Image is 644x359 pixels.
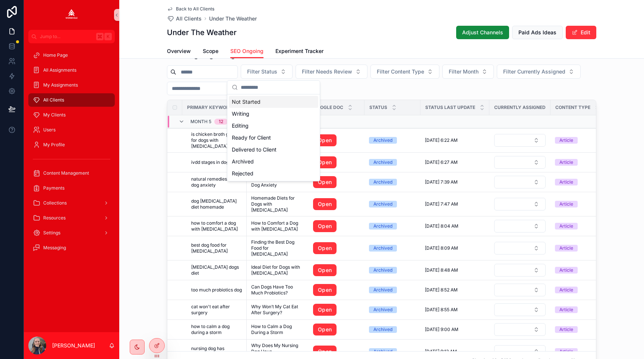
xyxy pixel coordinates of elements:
button: Adjust Channels [456,26,509,39]
a: Open [313,264,360,276]
div: Archived [373,159,392,166]
a: Archived [369,348,416,355]
span: My Clients [43,112,66,118]
span: Payments [43,185,64,191]
a: [DATE] 6:27 AM [425,159,485,165]
span: [DATE] 8:55 AM [425,307,458,313]
span: [DATE] 8:04 AM [425,223,458,229]
a: Ideal Diet for Dogs with [MEDICAL_DATA] [251,264,304,276]
a: Article [555,326,602,333]
span: Status [369,104,387,110]
a: Open [313,324,360,335]
a: too much probiotics dog [191,287,242,293]
button: Select Button [494,198,546,210]
div: 12 [219,119,223,125]
div: Ready for Client [229,132,318,144]
a: Open [313,134,337,146]
button: Select Button [494,323,546,336]
span: K [105,34,111,40]
a: Open [313,304,337,316]
div: Article [559,287,573,293]
span: cat won't eat after surgery [191,304,242,316]
button: Edit [566,26,596,39]
a: My Profile [28,138,115,152]
button: Select Button [296,65,367,79]
span: best dog food for [MEDICAL_DATA] [191,242,242,254]
span: ivdd stages in dogs [191,159,231,165]
a: [DATE] 8:55 AM [425,307,485,313]
div: Article [559,306,573,313]
div: Article [559,137,573,144]
a: Select Button [494,156,546,169]
a: Open [313,284,360,296]
a: Archived [369,326,416,333]
a: Resources [28,211,115,225]
a: Archived [369,267,416,274]
a: Select Button [494,197,546,211]
a: Open [313,156,360,168]
div: Archived [373,245,392,252]
a: Back to All Clients [167,6,214,12]
a: Open [313,304,360,316]
span: [DATE] 8:52 AM [425,287,458,293]
div: Article [559,326,573,333]
a: natural remedies for dog anxiety [191,176,242,188]
div: Archived [373,201,392,207]
span: Homemade Diets for Dogs with [MEDICAL_DATA] [251,195,304,213]
span: [MEDICAL_DATA] dogs diet [191,264,242,276]
div: Article [559,267,573,274]
button: Select Button [494,264,546,277]
a: Open [313,242,360,254]
div: Rejected [229,168,318,179]
span: [DATE] 6:27 AM [425,159,458,165]
span: Filter Currently Assigned [503,68,565,75]
span: [DATE] 8:48 AM [425,267,458,273]
div: Article [559,223,573,230]
span: [DATE] 7:47 AM [425,201,458,207]
a: Messaging [28,241,115,255]
div: Article [559,348,573,355]
span: Currently Assigned [494,104,546,110]
a: [DATE] 8:09 AM [425,245,485,251]
a: how to calm a dog during a storm [191,324,242,335]
div: Archived [373,267,392,274]
a: Article [555,348,602,355]
div: Not Started [229,96,318,108]
button: Select Button [241,65,293,79]
span: Can Dogs Have Too Much Probiotics? [251,284,304,296]
a: Select Button [494,241,546,255]
a: [DATE] 9:00 AM [425,327,485,333]
a: Archived [369,306,416,313]
a: Open [313,242,337,254]
a: How to Calm a Dog During a Storm [251,324,304,335]
span: [DATE] 9:00 AM [425,327,458,333]
a: Open [313,264,337,276]
a: Content Management [28,166,115,180]
a: Select Button [494,345,546,358]
a: Article [555,267,602,274]
a: Archived [369,245,416,252]
div: Archived [373,223,392,230]
span: [DATE] 8:09 AM [425,245,458,251]
span: Content Type [555,104,590,110]
span: Home Page [43,52,68,58]
a: Open [313,284,337,296]
span: Settings [43,230,60,236]
a: All Clients [28,93,115,107]
a: My Clients [28,108,115,122]
a: Natural Remedies for Dog Anxiety [251,176,304,188]
span: Filter Content Type [377,68,424,75]
a: is chicken broth good for dogs with [MEDICAL_DATA] [191,131,242,149]
a: Archived [369,287,416,293]
div: scrollable content [24,43,119,264]
button: Paid Ads Ideas [512,26,563,39]
span: Filter Status [247,68,277,75]
a: Article [555,287,602,293]
span: My Assignments [43,82,78,88]
a: Finding the Best Dog Food for [MEDICAL_DATA] [251,239,304,257]
a: Home Page [28,49,115,62]
div: Archived [373,348,392,355]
